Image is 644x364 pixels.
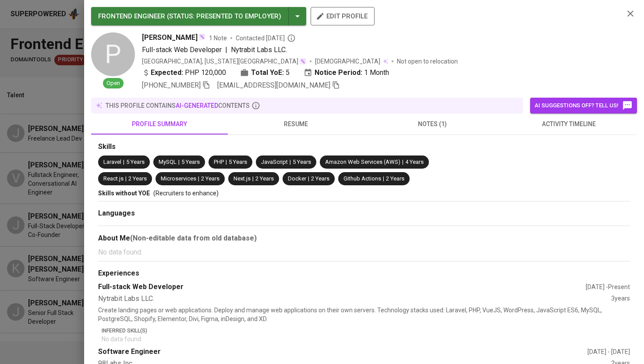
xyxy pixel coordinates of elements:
[225,45,227,55] span: |
[130,234,257,242] b: (Non-editable data from old database)
[383,175,384,183] span: |
[98,142,630,152] div: Skills
[405,159,424,165] span: 4 Years
[311,12,375,19] a: edit profile
[318,11,368,22] span: edit profile
[102,327,630,335] p: Inferred Skill(s)
[293,159,311,165] span: 5 Years
[153,190,219,197] span: (Recruiters to enhance)
[586,283,630,291] div: [DATE] - Present
[91,7,306,25] button: FRONTEND ENGINEER (STATUS: Presented to Employer)
[159,159,177,165] span: MySQL
[311,7,375,25] button: edit profile
[304,67,389,78] div: 1 Month
[128,175,147,182] span: 2 Years
[506,119,632,130] span: activity timeline
[98,306,630,323] p: Create landing pages or web applications. Deploy and manage web applications on their own servers...
[142,81,201,89] span: [PHONE_NUMBER]
[530,98,637,113] button: AI suggestions off? Tell us!
[587,347,630,356] div: [DATE] - [DATE]
[176,102,218,109] span: AI-generated
[231,46,287,54] span: Nytrabit Labs LLC.
[209,34,227,42] span: 1 Note
[98,190,150,197] span: Skills without YOE
[217,81,330,89] span: [EMAIL_ADDRESS][DOMAIN_NAME]
[226,158,227,166] span: |
[315,67,362,78] b: Notice Period:
[98,294,611,304] div: Nytrabit Labs LLC.
[255,175,274,182] span: 2 Years
[98,282,586,292] div: Full-stack Web Developer
[103,175,124,182] span: React.js
[126,159,145,165] span: 5 Years
[91,32,135,76] div: P
[251,67,284,78] b: Total YoE:
[234,175,251,182] span: Next.js
[102,335,630,343] p: No data found.
[161,175,196,182] span: Microservices
[229,159,247,165] span: 5 Years
[103,159,121,165] span: Laravel
[142,46,222,54] span: Full-stack Web Developer
[123,158,124,166] span: |
[198,33,205,40] img: magic_wand.svg
[611,294,630,304] div: 3 years
[98,209,630,219] div: Languages
[534,100,633,111] span: AI suggestions off? Tell us!
[236,34,296,42] span: Contacted [DATE]
[142,67,226,78] div: PHP 120,000
[252,175,254,183] span: |
[125,175,127,183] span: |
[325,159,400,165] span: Amazon Web Services (AWS)
[402,158,403,166] span: |
[198,175,199,183] span: |
[397,57,458,66] p: Not open to relocation
[290,158,291,166] span: |
[96,119,223,130] span: profile summary
[315,57,382,66] span: [DEMOGRAPHIC_DATA]
[178,158,180,166] span: |
[98,233,630,244] div: About Me
[98,269,630,279] div: Experiences
[167,12,281,20] span: ( STATUS : Presented to Employer )
[214,159,224,165] span: PHP
[386,175,404,182] span: 2 Years
[98,247,630,258] p: No data found.
[106,101,250,110] p: this profile contains contents
[288,175,306,182] span: Docker
[151,67,183,78] b: Expected:
[343,175,381,182] span: Github Actions
[308,175,309,183] span: |
[299,58,306,65] img: magic_wand.svg
[142,32,198,43] span: [PERSON_NAME]
[98,12,165,20] span: FRONTEND ENGINEER
[311,175,329,182] span: 2 Years
[181,159,200,165] span: 5 Years
[98,347,587,357] div: Software Engineer
[369,119,495,130] span: notes (1)
[286,67,290,78] span: 5
[103,79,124,88] span: Open
[233,119,359,130] span: resume
[261,159,288,165] span: JavaScript
[142,57,306,66] div: [GEOGRAPHIC_DATA], [US_STATE][GEOGRAPHIC_DATA]
[287,34,296,42] svg: By Philippines recruiter
[201,175,219,182] span: 2 Years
